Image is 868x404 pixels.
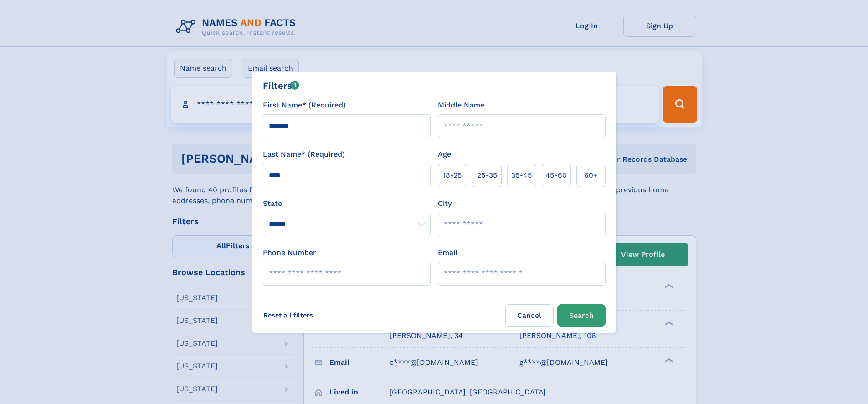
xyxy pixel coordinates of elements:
[263,247,316,258] label: Phone Number
[263,79,300,92] div: Filters
[438,149,451,160] label: Age
[257,304,319,326] label: Reset all filters
[438,198,452,209] label: City
[511,170,532,181] span: 35‑45
[263,100,346,111] label: First Name* (Required)
[443,170,462,181] span: 18‑25
[545,170,567,181] span: 45‑60
[477,170,497,181] span: 25‑35
[438,247,457,258] label: Email
[263,198,431,209] label: State
[584,170,598,181] span: 60+
[557,304,606,327] button: Search
[505,304,554,327] label: Cancel
[438,100,484,111] label: Middle Name
[263,149,345,160] label: Last Name* (Required)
